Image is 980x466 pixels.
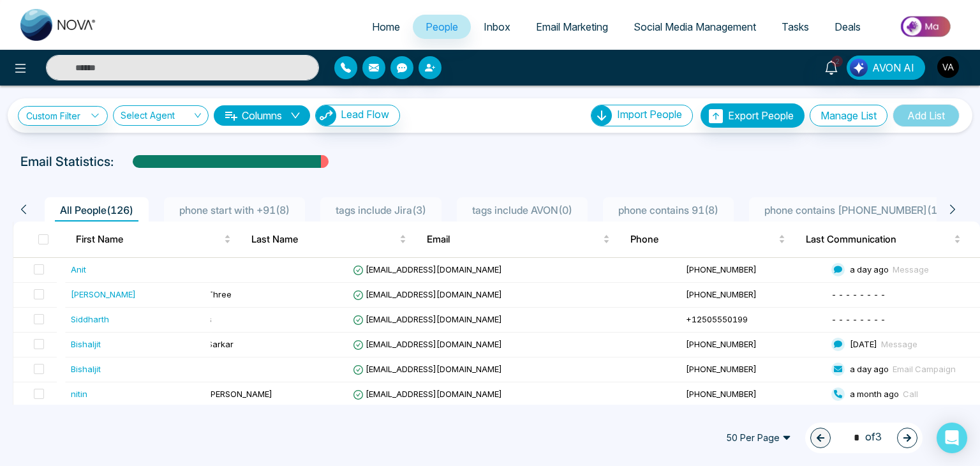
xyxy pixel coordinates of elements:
[686,389,757,399] span: [PHONE_NUMBER]
[850,364,889,374] span: a day ago
[417,222,621,257] th: Email
[686,339,757,349] span: [PHONE_NUMBER]
[881,339,917,349] span: Message
[207,389,272,399] span: [PERSON_NAME]
[71,338,101,350] div: Bishaljit
[372,20,400,33] span: Home
[316,105,336,126] img: Lead Flow
[686,264,757,274] span: [PHONE_NUMBER]
[634,20,756,33] span: Social Media Management
[315,105,400,126] button: Lead Flow
[937,56,959,78] img: User Avatar
[903,389,918,399] span: Call
[831,56,843,67] span: 2
[413,15,471,39] a: People
[759,204,946,216] span: phone contains [PHONE_NUMBER] ( 1 )
[353,364,502,374] span: [EMAIL_ADDRESS][DOMAIN_NAME]
[66,222,241,257] th: First Name
[310,105,400,126] a: Lead FlowLead Flow
[353,264,502,274] span: [EMAIL_ADDRESS][DOMAIN_NAME]
[701,103,805,128] button: Export People
[71,387,87,400] div: nitin
[835,20,861,33] span: Deals
[850,264,889,274] span: a day ago
[427,232,601,247] span: Email
[536,20,608,33] span: Email Marketing
[630,232,776,247] span: Phone
[467,204,577,216] span: tags include AVON ( 0 )
[71,313,109,326] div: Siddharth
[341,108,389,121] span: Lead Flow
[251,232,397,247] span: Last Name
[937,423,967,453] div: Open Intercom Messenger
[71,363,101,375] div: Bishaljit
[686,314,748,324] span: +12505550199
[831,288,975,301] div: - - - - - - - -
[76,232,221,247] span: First Name
[728,109,794,122] span: Export People
[810,105,887,126] button: Manage List
[621,15,769,39] a: Social Media Management
[353,314,502,324] span: [EMAIL_ADDRESS][DOMAIN_NAME]
[847,56,925,80] button: AVON AI
[806,232,951,247] span: Last Communication
[846,429,882,446] span: of 3
[717,428,800,448] span: 50 Per Page
[686,289,757,299] span: [PHONE_NUMBER]
[850,389,899,399] span: a month ago
[55,204,138,216] span: All People ( 126 )
[831,313,975,326] div: - - - - - - - -
[20,9,97,41] img: Nova CRM Logo
[686,364,757,374] span: [PHONE_NUMBER]
[893,264,929,274] span: Message
[174,204,295,216] span: phone start with +91 ( 8 )
[71,288,136,301] div: [PERSON_NAME]
[426,20,458,33] span: People
[850,339,877,349] span: [DATE]
[18,106,108,126] a: Custom Filter
[290,110,301,121] span: down
[471,15,523,39] a: Inbox
[782,20,809,33] span: Tasks
[872,60,914,75] span: AVON AI
[20,152,114,171] p: Email Statistics:
[207,339,234,349] span: Sarkar
[214,105,310,126] button: Columnsdown
[769,15,822,39] a: Tasks
[523,15,621,39] a: Email Marketing
[617,108,682,121] span: Import People
[822,15,873,39] a: Deals
[330,204,431,216] span: tags include Jira ( 3 )
[353,339,502,349] span: [EMAIL_ADDRESS][DOMAIN_NAME]
[620,222,796,257] th: Phone
[71,263,86,276] div: Anit
[353,289,502,299] span: [EMAIL_ADDRESS][DOMAIN_NAME]
[207,289,232,299] span: Three
[893,364,956,374] span: Email Campaign
[613,204,724,216] span: phone contains 91 ( 8 )
[850,59,868,77] img: Lead Flow
[484,20,510,33] span: Inbox
[880,12,972,41] img: Market-place.gif
[241,222,417,257] th: Last Name
[359,15,413,39] a: Home
[796,222,980,257] th: Last Communication
[353,389,502,399] span: [EMAIL_ADDRESS][DOMAIN_NAME]
[816,56,847,78] a: 2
